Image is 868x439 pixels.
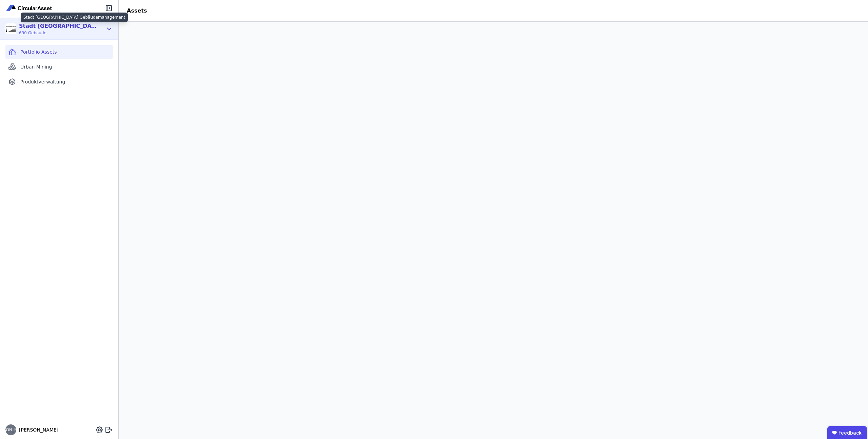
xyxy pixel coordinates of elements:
span: Portfolio Assets [20,49,57,55]
span: Produktverwaltung [20,78,65,85]
img: Concular [5,4,54,12]
div: Assets [119,7,155,15]
span: 690 Gebäude [19,30,97,36]
div: Stadt [GEOGRAPHIC_DATA] Gebäudemanagement [19,22,97,30]
img: Stadt Aachen Gebäudemanagement [5,23,16,34]
span: [PERSON_NAME] [16,426,58,433]
iframe: retool [119,22,868,439]
span: Urban Mining [20,63,52,70]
